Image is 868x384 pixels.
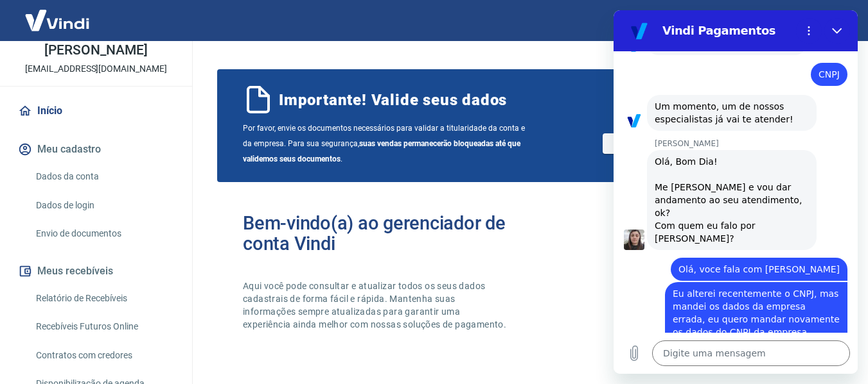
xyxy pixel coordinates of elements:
[243,121,527,167] span: Por favor, envie os documentos necessários para validar a titularidade da conta e da empresa. Par...
[243,139,520,163] b: suas vendas permanecerão bloqueadas até que validemos seus documentos
[31,192,177,219] a: Dados de login
[31,313,177,340] a: Recebíveis Futuros Online
[614,10,858,374] iframe: Janela de mensagens
[44,44,147,57] p: [PERSON_NAME]
[15,97,177,125] a: Início
[806,9,853,33] button: Sair
[243,280,509,331] p: Aqui você pode consultar e atualizar todos os seus dados cadastrais de forma fácil e rápida. Mant...
[15,135,177,163] button: Meu cadastro
[15,257,177,285] button: Meus recebíveis
[15,1,99,40] img: Vindi
[31,285,177,312] a: Relatório de Recebíveis
[25,62,167,76] p: [EMAIL_ADDRESS][DOMAIN_NAME]
[31,342,177,369] a: Contratos com credores
[31,221,177,247] a: Envio de documentos
[243,213,527,254] h2: Bem-vindo(a) ao gerenciador de conta Vindi
[279,90,507,110] span: Importante! Valide seus dados
[603,133,736,154] a: Enviar documentos
[31,163,177,190] a: Dados da conta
